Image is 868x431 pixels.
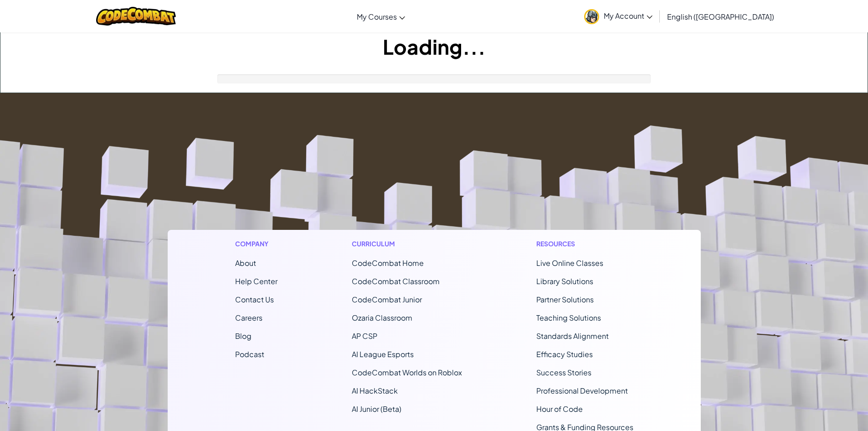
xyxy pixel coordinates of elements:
a: Help Center [235,276,277,286]
a: Teaching Solutions [536,313,601,322]
span: My Courses [357,12,397,21]
a: About [235,258,256,268]
h1: Resources [536,239,633,249]
a: Library Solutions [536,276,593,286]
img: CodeCombat logo [96,7,176,26]
span: English ([GEOGRAPHIC_DATA]) [667,12,774,21]
a: Careers [235,313,262,322]
a: Success Stories [536,368,591,377]
a: CodeCombat Classroom [352,276,440,286]
a: Live Online Classes [536,258,603,268]
span: My Account [604,11,652,21]
a: My Account [580,2,657,31]
a: CodeCombat Junior [352,295,422,304]
a: AI League Esports [352,349,414,359]
a: Professional Development [536,386,628,395]
h1: Curriculum [352,239,462,249]
span: CodeCombat Home [352,258,424,268]
a: Partner Solutions [536,295,594,304]
a: Standards Alignment [536,331,609,341]
h1: Company [235,239,277,249]
a: Blog [235,331,252,341]
span: Contact Us [235,295,274,304]
a: Podcast [235,349,264,359]
a: English ([GEOGRAPHIC_DATA]) [663,4,779,29]
a: Efficacy Studies [536,349,593,359]
h1: Loading... [0,32,868,61]
a: Hour of Code [536,404,583,414]
a: Ozaria Classroom [352,313,412,322]
a: My Courses [352,4,410,29]
a: AI Junior (Beta) [352,404,401,414]
a: AI HackStack [352,386,398,395]
a: AP CSP [352,331,377,341]
a: CodeCombat Worlds on Roblox [352,368,462,377]
img: avatar [584,9,599,24]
